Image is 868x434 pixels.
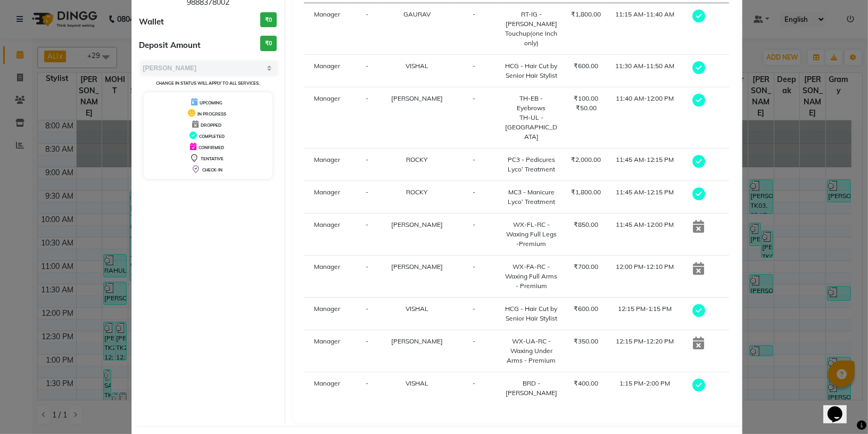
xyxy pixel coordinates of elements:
td: Manager [304,55,350,87]
span: [PERSON_NAME] [391,220,443,228]
div: ₹600.00 [571,304,601,314]
div: BRD - [PERSON_NAME] [505,379,558,398]
td: - [350,214,384,256]
td: - [450,298,498,330]
td: 11:45 AM-12:15 PM [608,149,682,181]
td: 11:40 AM-12:00 PM [608,87,682,149]
span: VISHAL [406,305,428,313]
h3: ₹0 [260,36,277,51]
span: TENTATIVE [201,156,224,161]
div: HCG - Hair Cut by Senior Hair Stylist [505,304,558,323]
td: Manager [304,372,350,405]
iframe: chat widget [823,391,857,423]
td: Manager [304,298,350,330]
td: 11:30 AM-11:50 AM [608,55,682,87]
td: 1:15 PM-2:00 PM [608,372,682,405]
span: DROPPED [201,122,221,128]
td: - [350,55,384,87]
td: Manager [304,87,350,149]
td: 11:15 AM-11:40 AM [608,3,682,55]
td: - [350,3,384,55]
td: Manager [304,214,350,256]
td: Manager [304,181,350,214]
div: ₹400.00 [571,379,601,388]
div: ₹600.00 [571,61,601,71]
td: Manager [304,330,350,372]
span: IN PROGRESS [197,111,226,117]
span: GAURAV [403,10,431,18]
span: COMPLETED [199,134,225,139]
div: ₹2,000.00 [571,155,601,165]
td: - [450,55,498,87]
td: - [350,330,384,372]
td: - [350,87,384,149]
h3: ₹0 [260,12,277,28]
div: TH-EB - Eyebrows [505,94,558,113]
div: ₹1,800.00 [571,187,601,197]
td: Manager [304,149,350,181]
span: [PERSON_NAME] [391,337,443,345]
div: PC3 - Pedicures Lyco’ Treatment [505,155,558,174]
span: ROCKY [406,188,427,196]
td: - [450,87,498,149]
td: - [450,214,498,256]
div: WX-FL-RC - Waxing Full Legs -Premium [505,220,558,249]
td: - [450,372,498,405]
td: 11:45 AM-12:15 PM [608,181,682,214]
span: CONFIRMED [199,145,224,150]
div: ₹100.00 [571,94,601,103]
td: - [450,256,498,298]
td: - [350,149,384,181]
span: [PERSON_NAME] [391,94,443,102]
div: ₹50.00 [571,103,601,113]
td: Manager [304,256,350,298]
span: VISHAL [406,62,428,70]
td: 11:45 AM-12:00 PM [608,214,682,256]
td: - [450,3,498,55]
td: - [450,330,498,372]
td: Manager [304,3,350,55]
div: ₹1,800.00 [571,10,601,19]
small: Change in status will apply to all services. [156,80,260,86]
div: ₹350.00 [571,337,601,346]
span: Deposit Amount [139,39,201,52]
div: RT-IG - [PERSON_NAME] Touchup(one inch only) [505,10,558,48]
div: WX-UA-RC - Waxing Under Arms - Premium [505,337,558,365]
td: - [350,372,384,405]
span: Wallet [139,16,164,28]
td: 12:15 PM-12:20 PM [608,330,682,372]
td: 12:15 PM-1:15 PM [608,298,682,330]
div: ₹700.00 [571,262,601,272]
div: ₹850.00 [571,220,601,230]
td: - [450,181,498,214]
td: - [450,149,498,181]
span: CHECK-IN [202,167,222,173]
span: VISHAL [406,379,428,387]
td: - [350,181,384,214]
div: MC3 - Manicure Lyco’ Treatment [505,187,558,207]
td: - [350,256,384,298]
div: HCG - Hair Cut by Senior Hair Stylist [505,61,558,80]
span: UPCOMING [200,100,222,105]
div: TH-UL - [GEOGRAPHIC_DATA] [505,113,558,142]
div: WX-FA-RC - Waxing Full Arms - Premium [505,262,558,291]
td: 12:00 PM-12:10 PM [608,256,682,298]
span: [PERSON_NAME] [391,263,443,271]
span: ROCKY [406,155,427,163]
td: - [350,298,384,330]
